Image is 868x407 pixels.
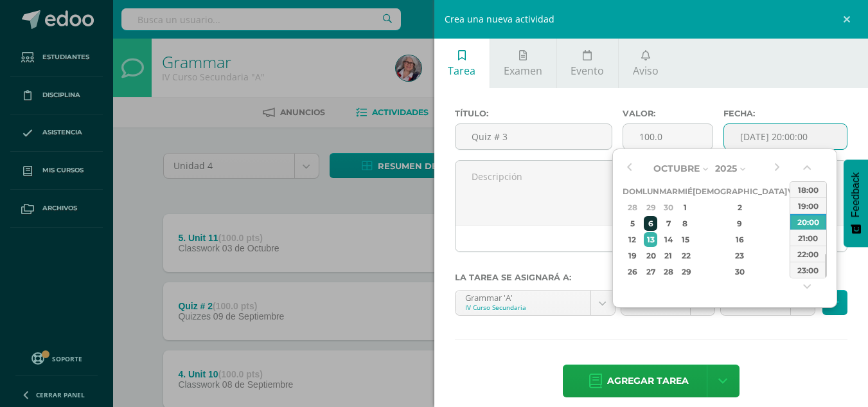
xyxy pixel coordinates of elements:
div: 16 [702,232,778,247]
div: 19:00 [790,197,826,213]
label: La tarea se asignará a: [455,273,848,282]
div: 8 [679,216,691,231]
a: Grammar 'A'IV Curso Secundaria [456,291,615,315]
div: 26 [624,264,641,279]
th: Lun [642,183,659,199]
span: Examen [504,64,542,78]
a: Evento [557,39,618,88]
div: 24 [788,248,800,263]
div: 22 [679,248,691,263]
div: 27 [644,264,657,279]
div: 20 [644,248,657,263]
div: 22:00 [790,246,826,262]
div: 21:00 [790,230,826,246]
div: 30 [702,264,778,279]
div: 14 [661,232,676,247]
div: 28 [624,200,641,215]
div: 18:00 [790,181,826,197]
span: 2025 [715,163,737,174]
div: 2 [702,200,778,215]
input: Puntos máximos [623,124,713,149]
a: Tarea [434,39,490,88]
span: Evento [571,64,604,78]
a: Aviso [619,39,672,88]
div: 6 [644,216,657,231]
input: Título [456,124,612,149]
div: 17 [788,232,800,247]
div: 19 [624,248,641,263]
span: Aviso [633,64,659,78]
div: 29 [644,200,657,215]
label: Título: [455,109,612,118]
th: [DEMOGRAPHIC_DATA] [693,183,787,199]
div: 29 [679,264,691,279]
div: 31 [788,264,800,279]
label: Valor: [623,109,713,118]
div: 5 [624,216,641,231]
input: Fecha de entrega [724,124,847,149]
th: Vie [787,183,802,199]
div: 12 [624,232,641,247]
div: 10 [788,216,800,231]
a: Examen [490,39,556,88]
div: 30 [661,200,676,215]
div: 23:00 [790,262,826,278]
button: Feedback - Mostrar encuesta [844,159,868,247]
div: Grammar 'A' [465,291,581,303]
div: 7 [661,216,676,231]
div: 1 [679,200,691,215]
span: Tarea [448,64,475,78]
th: Dom [623,183,642,199]
label: Fecha: [723,109,847,118]
div: 23 [702,248,778,263]
div: 3 [788,200,800,215]
div: 15 [679,232,691,247]
div: 20:00 [790,213,826,230]
span: Agregar tarea [607,365,689,397]
span: Feedback [850,172,862,217]
span: Octubre [653,163,700,174]
div: 28 [661,264,676,279]
div: 21 [661,248,676,263]
div: 9 [702,216,778,231]
th: Mié [678,183,693,199]
div: IV Curso Secundaria [465,303,581,312]
th: Mar [659,183,678,199]
div: 13 [644,232,657,247]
